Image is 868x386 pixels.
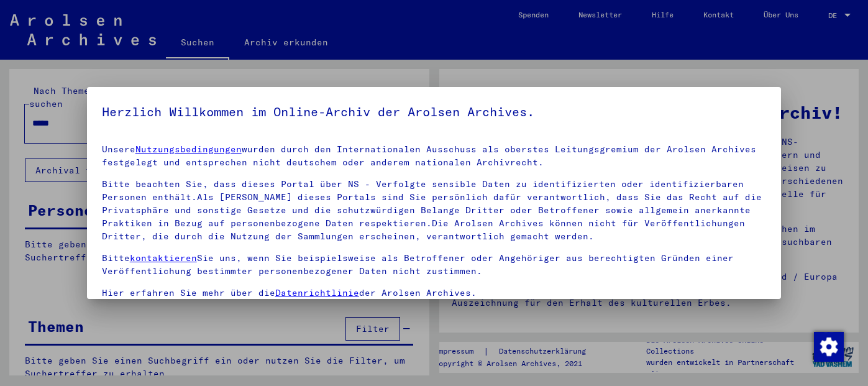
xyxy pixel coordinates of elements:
p: Bitte beachten Sie, dass dieses Portal über NS - Verfolgte sensible Daten zu identifizierten oder... [102,178,767,243]
a: Datenrichtlinie [275,287,359,298]
p: Bitte Sie uns, wenn Sie beispielsweise als Betroffener oder Angehöriger aus berechtigten Gründen ... [102,252,767,278]
p: Unsere wurden durch den Internationalen Ausschuss als oberstes Leitungsgremium der Arolsen Archiv... [102,143,767,169]
a: Nutzungsbedingungen [135,144,242,155]
p: Hier erfahren Sie mehr über die der Arolsen Archives. [102,287,767,300]
a: kontaktieren [130,252,197,264]
h5: Herzlich Willkommen im Online-Archiv der Arolsen Archives. [102,102,767,122]
img: Zustimmung ändern [814,332,844,362]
